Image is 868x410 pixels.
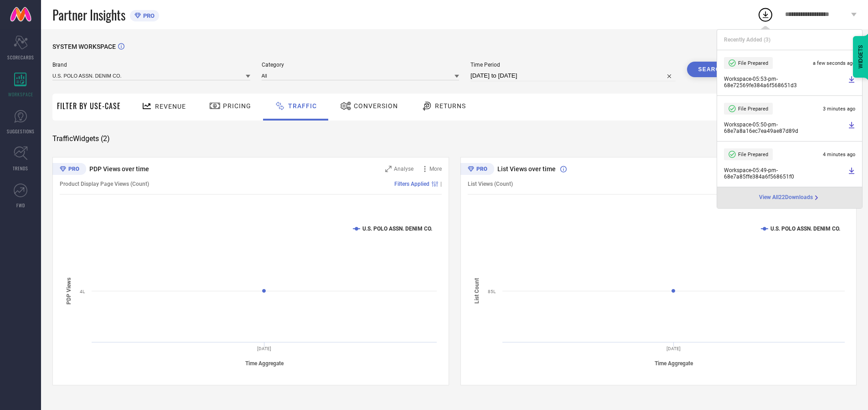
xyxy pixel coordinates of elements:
span: FWD [16,202,25,209]
span: a few seconds ago [813,60,855,66]
text: U.S. POLO ASSN. DENIM CO. [362,226,432,232]
tspan: Time Aggregate [245,360,284,367]
span: List Views over time [497,165,556,173]
text: 85L [488,289,496,294]
span: Analyse [394,166,413,172]
span: PDP Views over time [89,165,149,173]
svg: Zoom [385,166,392,172]
text: [DATE] [666,346,681,351]
a: Download [848,167,855,180]
div: Open download list [757,6,774,23]
button: Search [687,62,736,77]
span: Partner Insights [52,5,125,24]
span: File Prepared [738,106,768,112]
div: Premium [460,163,494,177]
a: Download [848,76,855,89]
span: File Prepared [738,152,768,158]
span: Recently Added ( 3 ) [724,37,770,43]
span: Traffic Widgets ( 2 ) [52,134,110,143]
span: Conversion [354,102,398,110]
text: U.S. POLO ASSN. DENIM CO. [770,226,840,232]
span: Category [262,62,460,68]
span: Time Period [470,62,676,68]
a: View All22Downloads [759,194,820,201]
span: PRO [141,12,155,19]
span: WORKSPACE [8,91,33,98]
span: More [429,166,442,172]
span: Brand [52,62,250,68]
span: TRENDS [13,165,28,172]
span: Workspace - 05:53-pm - 68e72569fe384a6f568651d3 [724,76,846,89]
text: 4L [80,289,85,294]
div: Premium [52,163,86,177]
text: [DATE] [257,346,271,351]
span: 3 minutes ago [823,106,855,112]
span: SUGGESTIONS [7,128,35,135]
tspan: Time Aggregate [654,360,693,367]
span: Revenue [155,103,186,110]
input: Select time period [470,70,676,81]
span: List Views (Count) [468,181,513,187]
span: Returns [435,102,466,110]
span: Filters Applied [394,181,429,187]
tspan: PDP Views [66,277,72,304]
span: Pricing [223,102,251,110]
div: Open download page [759,194,820,201]
span: 4 minutes ago [823,152,855,158]
span: Traffic [288,102,317,110]
tspan: List Count [474,278,480,304]
span: SCORECARDS [7,54,34,61]
span: | [440,181,442,187]
span: SYSTEM WORKSPACE [52,43,116,50]
span: Workspace - 05:49-pm - 68e7a85ffe384a6f568651f0 [724,167,846,180]
a: Download [848,121,855,134]
span: Product Display Page Views (Count) [60,181,149,187]
span: Workspace - 05:50-pm - 68e7a8a16ec7ea49ae87d89d [724,121,846,134]
span: File Prepared [738,60,768,66]
span: Filter By Use-Case [57,100,121,111]
span: View All 22 Downloads [759,194,813,201]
